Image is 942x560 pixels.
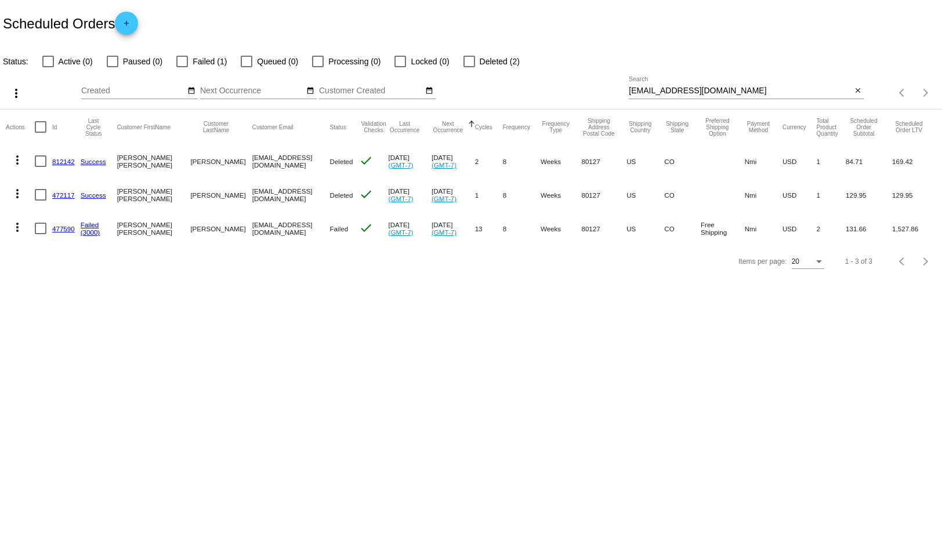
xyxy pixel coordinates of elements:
[117,178,191,212] mat-cell: [PERSON_NAME] [PERSON_NAME]
[891,250,914,273] button: Previous page
[792,258,824,266] mat-select: Items per page:
[892,212,936,245] mat-cell: 1,527.86
[389,178,432,212] mat-cell: [DATE]
[846,144,892,178] mat-cell: 84.71
[792,257,799,266] span: 20
[359,110,389,144] mat-header-cell: Validation Checks
[81,86,186,96] input: Created
[432,212,475,245] mat-cell: [DATE]
[119,19,133,33] mat-icon: add
[81,158,106,165] a: Success
[330,225,349,232] span: Failed
[664,121,690,133] button: Change sorting for ShippingState
[389,228,414,236] a: (GMT-7)
[581,144,626,178] mat-cell: 80127
[846,118,882,137] button: Change sorting for Subtotal
[117,144,191,178] mat-cell: [PERSON_NAME] [PERSON_NAME]
[306,86,314,96] mat-icon: date_range
[190,121,241,133] button: Change sorting for CustomerLastName
[782,144,817,178] mat-cell: USD
[432,161,456,169] a: (GMT-7)
[432,121,465,133] button: Change sorting for NextOccurrenceUtc
[817,178,846,212] mat-cell: 1
[817,110,846,144] mat-header-cell: Total Product Quantity
[117,123,171,130] button: Change sorting for CustomerFirstName
[541,121,571,133] button: Change sorting for FrequencyType
[475,178,503,212] mat-cell: 1
[475,144,503,178] mat-cell: 2
[817,212,846,245] mat-cell: 2
[6,110,35,144] mat-header-cell: Actions
[330,191,353,199] span: Deleted
[892,144,936,178] mat-cell: 169.42
[425,86,433,96] mat-icon: date_range
[432,178,475,212] mat-cell: [DATE]
[252,123,294,130] button: Change sorting for CustomerEmail
[328,54,381,68] span: Processing (0)
[745,212,782,245] mat-cell: Nmi
[389,195,414,202] a: (GMT-7)
[845,257,872,266] div: 1 - 3 of 3
[664,212,701,245] mat-cell: CO
[389,212,432,245] mat-cell: [DATE]
[782,123,806,130] button: Change sorting for CurrencyIso
[626,121,654,133] button: Change sorting for ShippingCountry
[359,187,373,201] mat-icon: check
[9,86,23,100] mat-icon: more_vert
[190,144,252,178] mat-cell: [PERSON_NAME]
[117,212,191,245] mat-cell: [PERSON_NAME] [PERSON_NAME]
[257,54,298,68] span: Queued (0)
[193,54,227,68] span: Failed (1)
[738,257,787,266] div: Items per page:
[626,178,664,212] mat-cell: US
[10,187,24,201] mat-icon: more_vert
[432,144,475,178] mat-cell: [DATE]
[892,178,936,212] mat-cell: 129.95
[187,86,195,96] mat-icon: date_range
[664,144,701,178] mat-cell: CO
[629,86,852,96] input: Search
[782,212,817,245] mat-cell: USD
[745,178,782,212] mat-cell: Nmi
[59,54,93,68] span: Active (0)
[81,221,99,228] a: Failed
[252,178,330,212] mat-cell: [EMAIL_ADDRESS][DOMAIN_NAME]
[252,144,330,178] mat-cell: [EMAIL_ADDRESS][DOMAIN_NAME]
[3,12,138,35] h2: Scheduled Orders
[891,81,914,104] button: Previous page
[190,178,252,212] mat-cell: [PERSON_NAME]
[854,86,862,96] mat-icon: close
[846,178,892,212] mat-cell: 129.95
[330,158,353,165] span: Deleted
[252,212,330,245] mat-cell: [EMAIL_ADDRESS][DOMAIN_NAME]
[626,212,664,245] mat-cell: US
[432,195,456,202] a: (GMT-7)
[359,154,373,168] mat-icon: check
[389,144,432,178] mat-cell: [DATE]
[480,54,520,68] span: Deleted (2)
[81,228,100,236] a: (3000)
[581,212,626,245] mat-cell: 80127
[745,144,782,178] mat-cell: Nmi
[475,123,492,130] button: Change sorting for Cycles
[914,250,937,273] button: Next page
[846,212,892,245] mat-cell: 131.66
[52,191,75,199] a: 472117
[626,144,664,178] mat-cell: US
[817,144,846,178] mat-cell: 1
[200,86,305,96] input: Next Occurrence
[701,118,734,137] button: Change sorting for PreferredShippingOption
[581,118,616,137] button: Change sorting for ShippingPostcode
[10,220,24,234] mat-icon: more_vert
[389,121,421,133] button: Change sorting for LastOccurrenceUtc
[701,212,745,245] mat-cell: Free Shipping
[782,178,817,212] mat-cell: USD
[190,212,252,245] mat-cell: [PERSON_NAME]
[892,121,926,133] button: Change sorting for LifetimeValue
[503,123,530,130] button: Change sorting for Frequency
[81,118,107,137] button: Change sorting for LastProcessingCycleId
[914,81,937,104] button: Next page
[503,144,541,178] mat-cell: 8
[81,191,106,199] a: Success
[3,57,28,66] span: Status:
